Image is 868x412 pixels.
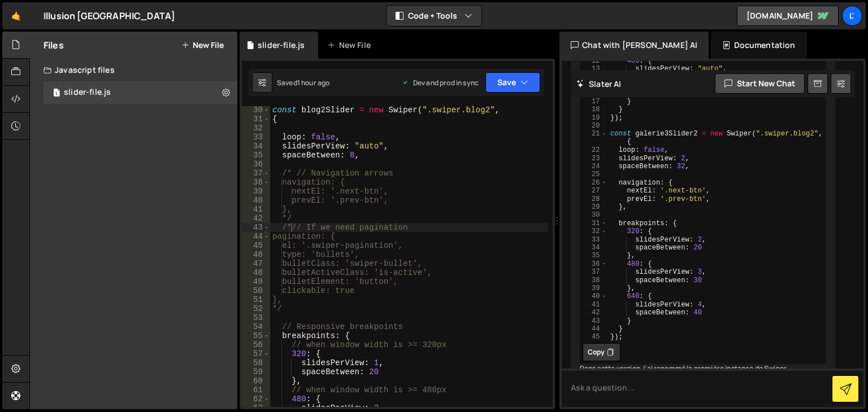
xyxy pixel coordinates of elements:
[242,115,270,124] div: 31
[53,89,60,98] span: 1
[581,309,607,317] div: 42
[242,106,270,115] div: 30
[242,331,270,340] div: 55
[581,301,607,309] div: 41
[297,78,330,87] div: 1 hour ago
[581,252,607,260] div: 35
[581,212,607,220] div: 30
[242,385,270,395] div: 61
[387,6,481,26] button: Code + Tools
[258,40,305,51] div: slider-file.js
[44,39,64,51] h2: Files
[242,286,270,295] div: 50
[242,169,270,178] div: 37
[242,205,270,214] div: 41
[242,223,270,232] div: 43
[242,367,270,376] div: 59
[581,220,607,227] div: 31
[737,6,839,26] a: [DOMAIN_NAME]
[581,268,607,276] div: 37
[581,244,607,252] div: 34
[242,142,270,151] div: 34
[842,6,862,26] a: L'
[581,106,607,113] div: 18
[581,65,607,73] div: 13
[581,130,607,147] div: 21
[581,334,607,341] div: 45
[402,78,479,87] div: Dev and prod in sync
[44,9,175,23] div: Illusion [GEOGRAPHIC_DATA]
[242,133,270,142] div: 33
[242,268,270,277] div: 48
[242,124,270,133] div: 32
[242,322,270,331] div: 54
[581,187,607,195] div: 27
[327,40,375,51] div: New File
[583,343,620,361] button: Copy
[242,178,270,187] div: 38
[242,295,270,304] div: 51
[64,87,111,98] div: slider-file.js
[581,195,607,203] div: 28
[242,232,270,241] div: 44
[242,250,270,259] div: 46
[581,284,607,292] div: 39
[581,317,607,325] div: 43
[581,236,607,244] div: 33
[581,277,607,284] div: 38
[242,187,270,196] div: 39
[242,214,270,223] div: 42
[242,376,270,385] div: 60
[559,32,709,59] div: Chat with [PERSON_NAME] AI
[581,155,607,163] div: 23
[242,304,270,313] div: 52
[242,259,270,268] div: 47
[242,277,270,286] div: 49
[581,98,607,106] div: 17
[277,78,329,87] div: Saved
[581,293,607,301] div: 40
[2,2,30,29] a: 🤙
[30,59,237,81] div: Javascript files
[581,57,607,65] div: 12
[242,241,270,250] div: 45
[581,163,607,170] div: 24
[581,114,607,122] div: 19
[242,395,270,404] div: 62
[711,32,806,59] div: Documentation
[242,349,270,358] div: 57
[581,179,607,187] div: 26
[581,227,607,235] div: 32
[715,73,805,94] button: Start new chat
[581,122,607,130] div: 20
[242,340,270,349] div: 56
[242,196,270,205] div: 40
[581,171,607,179] div: 25
[242,151,270,160] div: 35
[485,72,540,93] button: Save
[242,358,270,367] div: 58
[581,203,607,211] div: 29
[581,325,607,333] div: 44
[581,146,607,154] div: 22
[581,260,607,268] div: 36
[576,78,622,89] h2: Slater AI
[242,160,270,169] div: 36
[242,313,270,322] div: 53
[181,41,224,50] button: New File
[44,81,237,104] div: 16569/45286.js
